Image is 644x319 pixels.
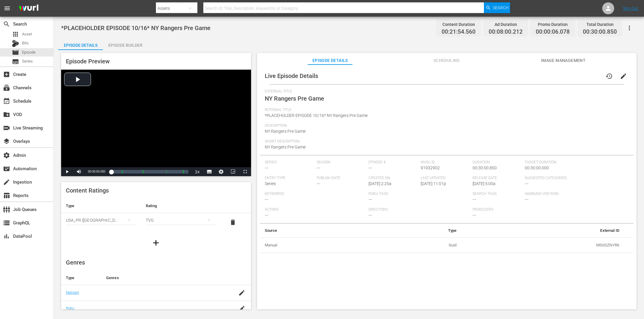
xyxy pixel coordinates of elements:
span: Search [493,2,509,13]
span: --- [317,181,320,186]
div: Episode Details [58,38,103,52]
span: Release Date: [473,176,521,181]
span: Series: [265,160,314,165]
span: Automation [3,165,10,172]
span: --- [265,213,268,218]
span: Asset [12,31,19,38]
span: VOD [3,111,10,118]
span: Series [12,58,19,65]
span: [DATE] 2:25a [369,181,391,186]
table: simple table [260,223,634,253]
span: *PLACEHOLDER EPISODE 10/16* NY Rangers Pre Game [265,113,368,118]
span: Internal Title [265,108,626,112]
span: Episode Details [308,57,352,64]
div: Ad Duration [489,20,523,29]
span: Asset [22,31,32,37]
span: Keywords: [265,192,366,196]
span: *PLACEHOLDER EPISODE 10/16* NY Rangers Pre Game [61,24,210,32]
a: Nielsen [66,290,79,295]
div: TVG [146,212,216,229]
span: GraphQL [3,219,10,226]
span: [DATE] 5:00a [473,181,496,186]
span: NY Rangers Pre Game [265,95,324,102]
span: Episode [22,49,35,55]
button: edit [616,69,631,83]
span: 00:00:00.000 [88,170,105,173]
span: menu [4,5,11,12]
span: history [606,73,613,80]
span: NY Rangers Pre Game [265,145,306,149]
span: Overlays [3,138,10,145]
span: Content Ratings [66,187,109,194]
span: Series [22,58,33,64]
span: Episode #: [369,160,417,165]
span: --- [317,165,320,170]
span: [DATE] 11:01p [421,181,446,186]
div: Episode Builder [103,38,148,52]
span: --- [473,197,476,202]
span: 00:30:00.850 [473,165,497,170]
div: Content Duration [442,20,476,29]
a: Sign Out [623,6,638,11]
span: --- [265,165,268,170]
span: Directors [369,207,470,212]
span: 00:30:00.000 [525,165,549,170]
th: Genres [101,271,231,285]
th: External ID [462,223,624,238]
th: Type [61,199,141,213]
span: 00:00:06.078 [536,29,570,35]
button: history [602,69,616,83]
div: Bits [12,40,19,47]
span: delete [229,219,236,226]
span: Episode Preview [66,58,110,65]
img: ans4CAIJ8jUAAAAAAAAAAAAAAAAAAAAAAAAgQb4GAAAAAAAAAAAAAAAAAAAAAAAAJMjXAAAAAAAAAAAAAAAAAAAAAAAAgAT5G... [14,1,43,15]
span: Actors [265,207,366,212]
div: Promo Duration [536,20,570,29]
span: Short Description [265,139,626,144]
span: --- [369,197,372,202]
button: Subtitles [203,167,215,176]
span: Duration: [473,160,521,165]
span: DataPool [3,233,10,240]
span: Schedule [3,98,10,105]
span: Roku Tags: [369,192,470,196]
span: 00:21:54.560 [442,29,476,35]
table: simple table [61,199,251,232]
div: Video Player [61,70,251,176]
th: Source [260,223,371,238]
span: Channels [3,84,10,91]
button: Episode Details [58,38,103,50]
button: Playback Rate [191,167,203,176]
button: Jump To Time [215,167,227,176]
span: 00:30:00.850 [583,29,617,35]
span: Producers [473,207,574,212]
th: Rating [141,199,221,213]
span: Create [3,71,10,78]
span: Samsung VOD Row: [525,192,574,196]
span: 00:08:00.212 [489,29,523,35]
span: --- [473,213,476,218]
td: MSGSZNYR6 [462,237,624,253]
span: Suggested Categories: [525,176,626,181]
span: --- [265,197,268,202]
span: --- [525,197,528,202]
span: Description [265,123,626,128]
div: Total Duration [583,20,617,29]
span: Search [3,21,10,28]
button: Episode Builder [103,38,148,50]
button: Play [61,167,73,176]
span: --- [369,213,372,218]
span: --- [369,165,372,170]
span: Wurl ID: [421,160,470,165]
span: Series [265,181,276,186]
div: Progress Bar [111,170,188,173]
span: Live Streaming [3,124,10,132]
span: NY Rangers Pre Game [265,129,306,134]
span: Target Duration: [525,160,626,165]
span: Episode [12,49,19,56]
span: Reports [3,192,10,199]
span: Season: [317,160,366,165]
span: Job Queues [3,206,10,213]
span: Search Tags: [473,192,521,196]
span: External Title [265,89,626,94]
